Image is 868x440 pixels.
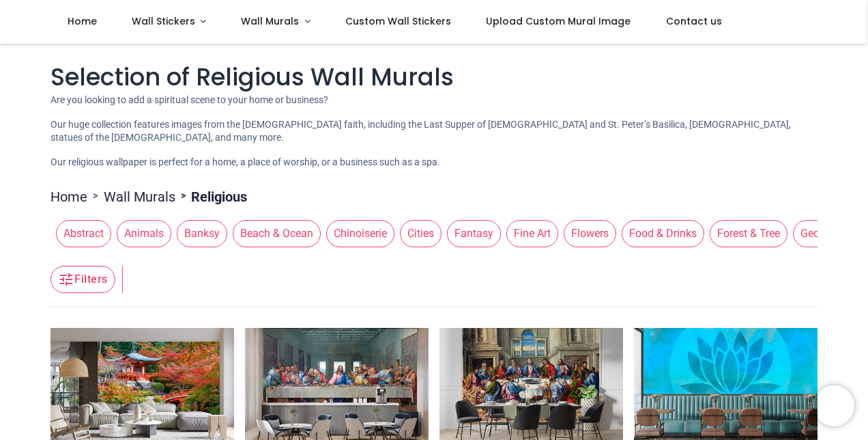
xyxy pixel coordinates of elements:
[813,385,854,426] iframe: Brevo live chat
[117,220,171,247] span: Animals
[442,220,501,247] button: Fantasy
[486,14,631,28] span: Upload Custom Mural Image
[787,220,857,247] button: Geometric
[622,220,704,247] span: Food & Drinks
[132,14,195,28] span: Wall Stickers
[345,14,451,28] span: Custom Wall Stickers
[666,14,722,28] span: Contact us
[793,220,857,247] span: Geometric
[394,220,442,247] button: Cities
[175,187,247,206] li: Religious
[87,189,104,203] span: >
[241,14,299,28] span: Wall Murals
[710,220,787,247] span: Forest & Tree
[233,220,321,247] span: Beach & Ocean
[175,189,191,203] span: >
[171,220,227,247] button: Banksy
[177,220,227,247] span: Banksy
[111,220,171,247] button: Animals
[50,94,817,107] p: Are you looking to add a spiritual scene to your home or business?
[104,187,175,206] a: Wall Murals
[227,220,321,247] button: Beach & Ocean
[50,60,817,94] h1: Selection of Religious Wall Murals
[321,220,394,247] button: Chinoiserie
[50,156,817,169] p: Our religious wallpaper is perfect for a home, a place of worship, or a business such as a spa.
[56,220,111,247] span: Abstract
[616,220,704,247] button: Food & Drinks
[50,220,111,247] button: Abstract
[704,220,787,247] button: Forest & Tree
[50,187,87,206] a: Home
[400,220,442,247] span: Cities
[506,220,558,247] span: Fine Art
[564,220,616,247] span: Flowers
[326,220,394,247] span: Chinoiserie
[447,220,501,247] span: Fantasy
[50,118,817,145] p: Our huge collection features images from the [DEMOGRAPHIC_DATA] faith, including the Last Supper ...
[68,14,97,28] span: Home
[501,220,558,247] button: Fine Art
[558,220,616,247] button: Flowers
[50,266,115,293] button: Filters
